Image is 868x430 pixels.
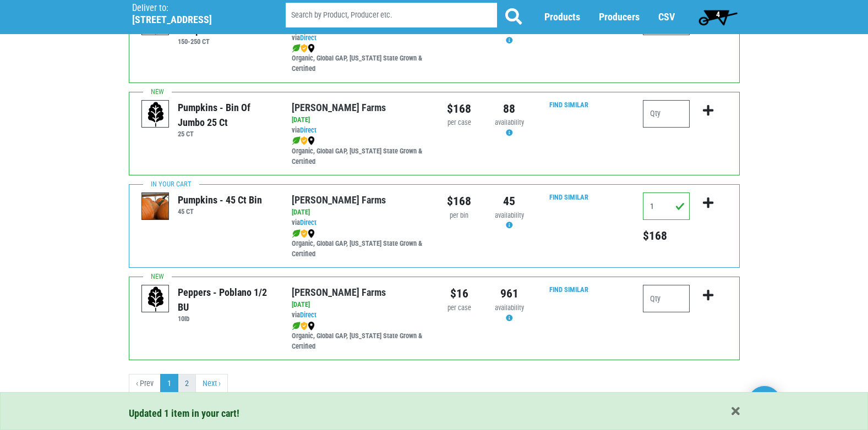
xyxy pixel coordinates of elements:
[178,37,275,46] h6: 150-250 CT
[643,229,690,243] h5: Total price
[142,202,170,211] a: Pumpkins - 45 ct Bin
[286,3,497,28] input: Search by Product, Producer etc.
[308,229,315,238] img: map_marker-0e94453035b3232a4d21701695807de9.png
[443,118,476,128] div: per case
[300,126,316,134] a: Direct
[443,192,476,210] div: $168
[643,285,690,312] input: Qty
[292,310,425,321] div: via
[292,136,301,145] img: leaf-e5c59151409436ccce96b2ca1b28e03c.png
[178,315,275,323] h6: 10lb
[549,193,588,201] a: Find Similar
[643,192,690,220] input: Qty
[300,34,316,42] a: Direct
[549,285,588,294] a: Find Similar
[292,43,425,75] div: Organic, Global GAP, [US_STATE] State Grown & Certified
[178,374,196,394] a: 2
[292,228,425,260] div: Organic, Global GAP, [US_STATE] State Grown & Certified
[308,44,315,53] img: map_marker-0e94453035b3232a4d21701695807de9.png
[292,218,425,228] div: via
[493,100,526,118] div: 88
[160,374,178,394] a: 1
[129,406,740,421] div: Updated 1 item in your cart!
[178,130,275,138] h6: 25 CT
[443,100,476,118] div: $168
[495,211,524,219] span: availability
[694,6,743,28] a: 4
[178,207,262,216] h6: 45 CT
[292,115,425,125] div: [DATE]
[301,44,308,53] img: safety-e55c860ca8c00a9c171001a62a92dabd.png
[178,285,275,315] div: Peppers - Poblano 1/2 BU
[292,300,425,310] div: [DATE]
[292,102,386,113] a: [PERSON_NAME] Farms
[301,322,308,330] img: safety-e55c860ca8c00a9c171001a62a92dabd.png
[292,125,425,136] div: via
[142,193,170,220] img: thumbnail-1bebd04f8b15c5af5e45833110fd7731.png
[195,374,228,394] a: next
[493,285,526,302] div: 961
[300,311,316,319] a: Direct
[599,12,640,23] a: Producers
[292,136,425,167] div: Organic, Global GAP, [US_STATE] State Grown & Certified
[658,12,675,23] a: CSV
[443,303,476,313] div: per case
[493,192,526,210] div: 45
[132,3,258,14] p: Deliver to:
[292,286,386,298] a: [PERSON_NAME] Farms
[301,229,308,238] img: safety-e55c860ca8c00a9c171001a62a92dabd.png
[308,322,315,330] img: map_marker-0e94453035b3232a4d21701695807de9.png
[292,44,301,53] img: leaf-e5c59151409436ccce96b2ca1b28e03c.png
[716,10,720,19] span: 4
[178,192,262,207] div: Pumpkins - 45 ct Bin
[643,100,690,128] input: Qty
[443,211,476,221] div: per bin
[142,101,170,128] img: placeholder-variety-43d6402dacf2d531de610a020419775a.svg
[292,229,301,238] img: leaf-e5c59151409436ccce96b2ca1b28e03c.png
[142,285,170,313] img: placeholder-variety-43d6402dacf2d531de610a020419775a.svg
[493,211,526,231] div: Availability may be subject to change.
[178,100,275,130] div: Pumpkins - Bin of Jumbo 25 ct
[495,304,524,312] span: availability
[308,136,315,145] img: map_marker-0e94453035b3232a4d21701695807de9.png
[292,321,425,352] div: Organic, Global GAP, [US_STATE] State Grown & Certified
[292,194,386,206] a: [PERSON_NAME] Farms
[544,12,580,23] a: Products
[301,136,308,145] img: safety-e55c860ca8c00a9c171001a62a92dabd.png
[292,322,301,330] img: leaf-e5c59151409436ccce96b2ca1b28e03c.png
[549,101,588,109] a: Find Similar
[495,118,524,126] span: availability
[292,207,425,218] div: [DATE]
[300,218,316,227] a: Direct
[292,33,425,43] div: via
[132,14,258,26] h5: [STREET_ADDRESS]
[443,285,476,302] div: $16
[129,374,740,394] nav: pager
